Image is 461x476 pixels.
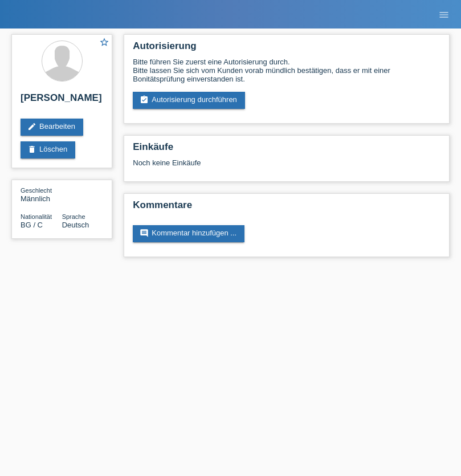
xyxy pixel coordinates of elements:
[433,11,455,18] a: menu
[21,213,52,220] span: Nationalität
[21,186,62,203] div: Männlich
[133,58,440,83] div: Bitte führen Sie zuerst eine Autorisierung durch. Bitte lassen Sie sich vom Kunden vorab mündlich...
[21,141,75,158] a: deleteLöschen
[133,92,245,109] a: assignment_turned_inAutorisierung durchführen
[62,221,89,229] span: Deutsch
[133,158,440,176] div: Noch keine Einkäufe
[133,200,440,217] h2: Kommentare
[140,229,149,238] i: comment
[99,37,109,47] i: star_border
[438,9,450,21] i: menu
[21,187,52,194] span: Geschlecht
[21,92,103,109] h2: [PERSON_NAME]
[140,95,149,104] i: assignment_turned_in
[62,213,85,220] span: Sprache
[133,40,440,58] h2: Autorisierung
[99,37,109,49] a: star_border
[21,119,83,136] a: editBearbeiten
[21,221,43,229] span: Bulgarien / C / 10.08.2021
[133,141,440,158] h2: Einkäufe
[27,145,36,154] i: delete
[27,122,36,131] i: edit
[133,225,244,242] a: commentKommentar hinzufügen ...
